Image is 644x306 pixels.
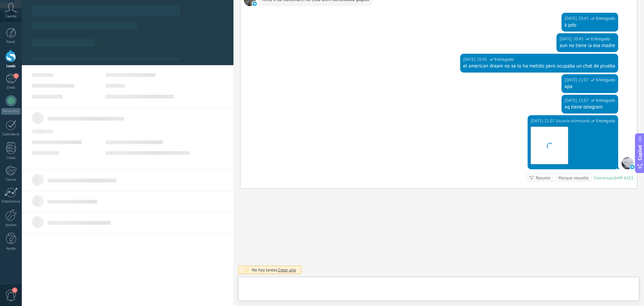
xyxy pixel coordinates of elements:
[565,104,615,111] div: xq tiene telegram
[559,36,585,42] div: [DATE] 20:45
[596,97,615,104] span: Entregado
[5,14,16,19] span: Cuenta
[556,118,590,124] span: Usuario eliminado
[463,56,488,63] div: [DATE] 20:45
[252,1,257,6] img: telegram-sm.svg
[591,36,610,42] span: Entregado
[531,118,556,124] div: [DATE] 21:07
[565,77,590,83] div: [DATE] 21:07
[1,156,21,160] div: Listas
[1,178,21,182] div: Correo
[536,175,551,181] div: Resumir
[1,223,21,227] div: Ajustes
[1,86,21,90] div: Chats
[559,42,615,49] div: aun no tiene ia esa madre
[619,175,634,181] div: № A101
[1,64,21,69] div: Leads
[630,165,635,169] img: telegram-sm.svg
[594,175,619,181] div: Conversación
[565,83,615,90] div: apa
[1,108,20,115] div: WhatsApp
[565,97,590,104] div: [DATE] 21:07
[1,132,21,137] div: Calendario
[596,15,615,22] span: Entregado
[637,145,643,160] span: Copilot
[1,40,21,44] div: Panel
[1,247,21,251] div: Ayuda
[565,22,615,29] div: k pdo
[1,200,21,204] div: Estadísticas
[13,73,19,79] span: 1
[278,267,296,273] span: Crear una
[495,56,514,63] span: Entregado
[596,118,615,124] span: Entregado
[596,77,615,83] span: Entregado
[252,267,296,273] div: No hay tareas.
[12,288,17,293] span: 1
[463,63,615,70] div: el american dream no se lo ha metido pero ocupaba un chat de prueba
[558,175,589,181] div: Marque resuelto
[565,15,590,22] div: [DATE] 20:45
